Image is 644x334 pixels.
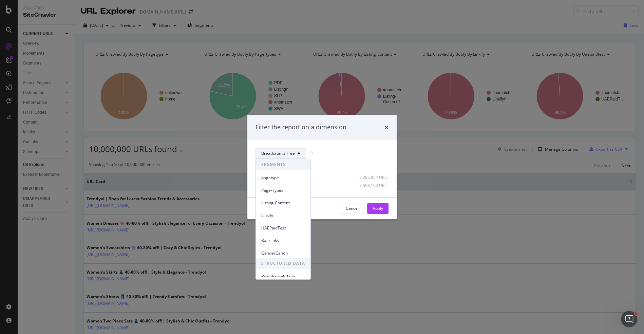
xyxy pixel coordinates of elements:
span: Breadcrumb Tree [261,150,295,156]
div: times [384,123,389,132]
span: Linkify [261,212,305,218]
iframe: Intercom live chat [621,311,637,327]
div: Apply [373,205,383,211]
span: UAEPaidTest [261,225,305,231]
span: Breadcrumb Tree [261,273,305,279]
div: 7,698,190 URLs [355,183,389,188]
div: Select all data available [255,164,389,170]
div: Cancel [346,205,359,211]
span: Page-Types [261,187,305,193]
span: Backlinks [261,237,305,243]
div: 2,286,854 URLs [355,174,389,180]
span: pagetype [261,174,305,181]
div: Filter the report on a dimension [255,123,346,132]
button: Apply [367,203,389,214]
button: Cancel [340,203,364,214]
span: Listing-Content [261,200,305,206]
div: modal [247,115,397,219]
span: GenderCanon [261,250,305,256]
button: Breadcrumb Tree [255,148,306,159]
span: STRUCTURED DATA [256,258,310,269]
span: SEGMENTS [256,159,310,170]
